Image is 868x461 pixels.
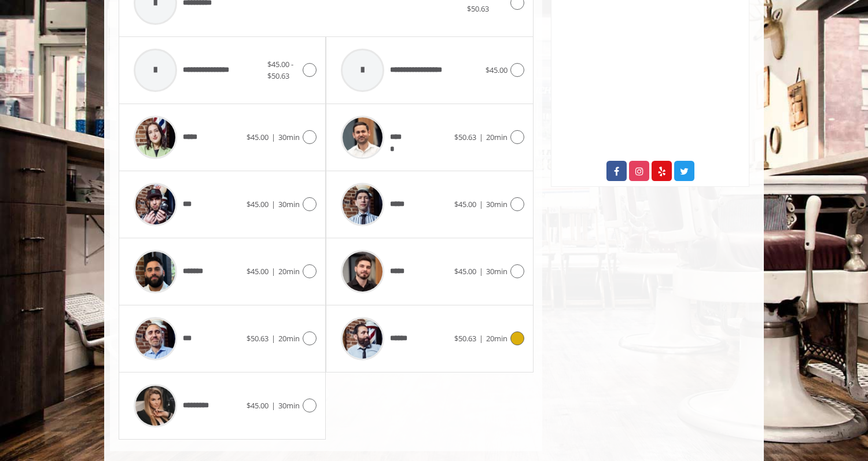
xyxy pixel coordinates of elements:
span: $50.63 [247,333,269,344]
span: | [479,266,483,276]
span: 30min [278,400,300,411]
span: 30min [486,266,507,276]
span: 20min [486,333,507,344]
span: $45.00 [454,199,476,209]
span: 20min [486,132,507,142]
span: $45.00 [486,65,507,75]
span: $50.63 [454,132,476,142]
span: | [271,266,275,276]
span: | [479,199,483,209]
span: $45.00 [247,266,269,276]
span: 30min [278,132,300,142]
span: $45.00 [247,199,269,209]
span: | [271,199,275,209]
span: | [271,132,275,142]
span: $45.00 - $50.63 [267,59,293,82]
span: 30min [486,199,507,209]
span: 20min [278,266,300,276]
span: $45.00 [247,400,269,411]
span: 30min [278,199,300,209]
span: | [479,333,483,344]
span: | [271,333,275,344]
span: $45.00 [247,132,269,142]
span: | [271,400,275,411]
span: $50.63 [454,333,476,344]
span: 20min [278,333,300,344]
span: $45.00 [454,266,476,276]
span: | [479,132,483,142]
